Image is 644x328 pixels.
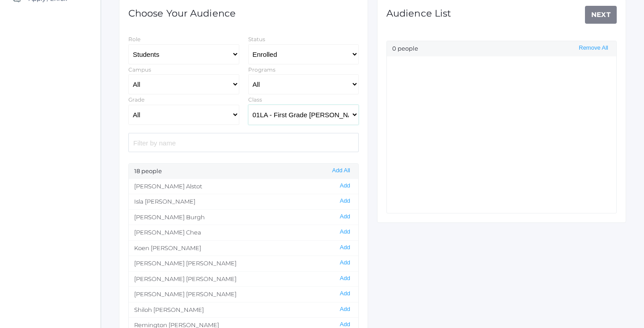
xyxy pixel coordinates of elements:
input: Filter by name [128,133,359,152]
h1: Choose Your Audience [128,8,236,18]
li: [PERSON_NAME] [PERSON_NAME] [129,286,358,302]
label: Class [248,96,262,103]
button: Add [337,259,353,267]
li: [PERSON_NAME] [PERSON_NAME] [129,271,358,287]
h1: Audience List [386,8,451,18]
button: Add [337,306,353,313]
button: Add [337,275,353,282]
li: [PERSON_NAME] Burgh [129,209,358,225]
li: [PERSON_NAME] [PERSON_NAME] [129,256,358,271]
button: Add [337,197,353,205]
button: Add [337,244,353,251]
button: Add All [330,167,353,175]
button: Add [337,213,353,221]
label: Campus [128,66,151,73]
label: Role [128,36,140,43]
li: Koen [PERSON_NAME] [129,240,358,256]
li: [PERSON_NAME] Chea [129,225,358,240]
li: Isla [PERSON_NAME] [129,194,358,209]
li: Shiloh [PERSON_NAME] [129,302,358,318]
button: Add [337,182,353,190]
li: [PERSON_NAME] Alstot [129,179,358,194]
div: 18 people [129,164,358,179]
button: Remove All [576,44,611,52]
div: 0 people [387,41,616,56]
label: Grade [128,96,144,103]
label: Status [248,36,265,43]
label: Programs [248,66,275,73]
button: Add [337,290,353,298]
button: Add [337,228,353,236]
